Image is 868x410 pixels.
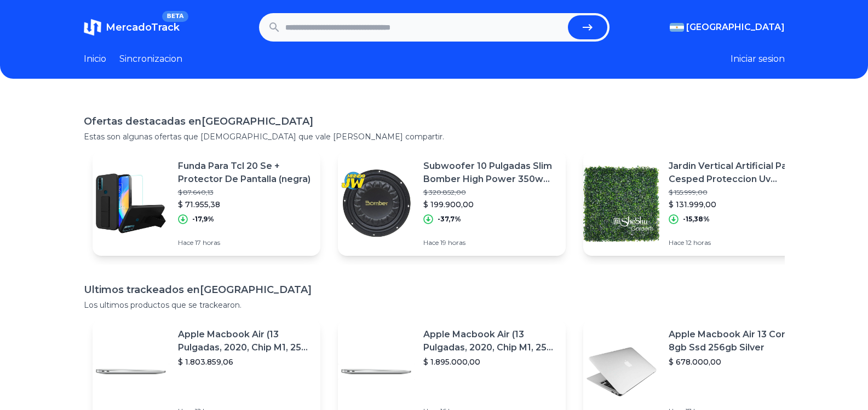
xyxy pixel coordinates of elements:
[669,238,802,247] p: Hace 12 horas
[178,199,312,210] p: $ 71.955,38
[84,19,180,36] a: MercadoTrackBETA
[683,215,710,224] p: -15,38%
[84,19,101,36] img: MercadoTrack
[162,11,188,22] span: BETA
[192,215,214,224] p: -17,9%
[84,282,785,297] h1: Ultimos trackeados en [GEOGRAPHIC_DATA]
[583,333,660,410] img: Featured image
[423,328,557,354] p: Apple Macbook Air (13 Pulgadas, 2020, Chip M1, 256 Gb De Ssd, 8 Gb De Ram) - Plata
[93,333,169,410] img: Featured image
[686,21,785,34] span: [GEOGRAPHIC_DATA]
[669,328,802,354] p: Apple Macbook Air 13 Core I5 8gb Ssd 256gb Silver
[93,165,169,242] img: Featured image
[670,23,684,32] img: Argentina
[423,199,557,210] p: $ 199.900,00
[423,356,557,367] p: $ 1.895.000,00
[338,151,566,256] a: Featured imageSubwoofer 10 Pulgadas Slim Bomber High Power 350w Bicho$ 320.852,00$ 199.900,00-37,...
[178,328,312,354] p: Apple Macbook Air (13 Pulgadas, 2020, Chip M1, 256 Gb De Ssd, 8 Gb De Ram) - Plata
[423,238,557,247] p: Hace 19 horas
[178,238,312,247] p: Hace 17 horas
[669,188,802,197] p: $ 155.999,00
[438,215,461,224] p: -37,7%
[669,199,802,210] p: $ 131.999,00
[178,160,312,186] p: Funda Para Tcl 20 Se + Protector De Pantalla (negra)
[106,21,180,33] span: MercadoTrack
[84,300,785,311] p: Los ultimos productos que se trackearon.
[84,114,785,129] h1: Ofertas destacadas en [GEOGRAPHIC_DATA]
[423,160,557,186] p: Subwoofer 10 Pulgadas Slim Bomber High Power 350w Bicho
[119,52,182,66] a: Sincronizacion
[178,356,312,367] p: $ 1.803.859,06
[583,165,660,242] img: Featured image
[669,160,802,186] p: Jardin Vertical Artificial Panel Cesped Proteccion Uv Pack12
[731,52,785,66] button: Iniciar sesion
[669,356,802,367] p: $ 678.000,00
[338,165,415,242] img: Featured image
[670,21,785,34] button: [GEOGRAPHIC_DATA]
[178,188,312,197] p: $ 87.640,13
[93,151,320,256] a: Featured imageFunda Para Tcl 20 Se + Protector De Pantalla (negra)$ 87.640,13$ 71.955,38-17,9%Hac...
[423,188,557,197] p: $ 320.852,00
[338,333,415,410] img: Featured image
[84,52,106,66] a: Inicio
[583,151,811,256] a: Featured imageJardin Vertical Artificial Panel Cesped Proteccion Uv Pack12$ 155.999,00$ 131.999,0...
[84,131,785,142] p: Estas son algunas ofertas que [DEMOGRAPHIC_DATA] que vale [PERSON_NAME] compartir.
